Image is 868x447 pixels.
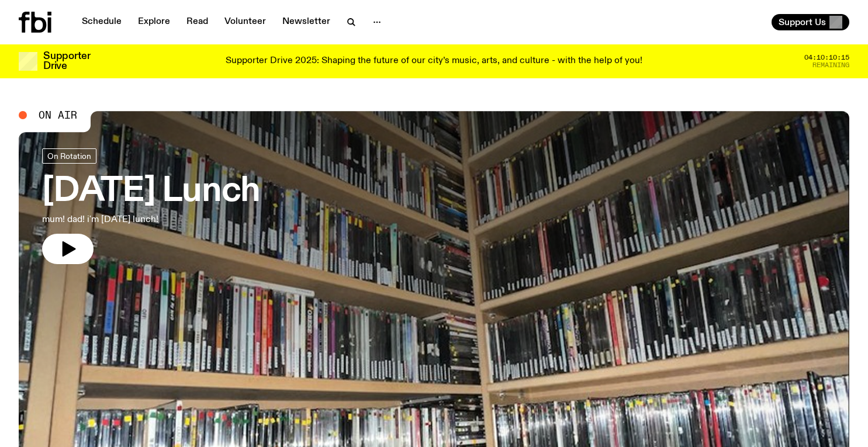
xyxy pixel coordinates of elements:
[131,14,177,30] a: Explore
[217,14,273,30] a: Volunteer
[42,175,260,208] h3: [DATE] Lunch
[47,151,91,160] span: On Rotation
[39,110,77,120] span: On Air
[772,14,849,30] button: Support Us
[42,148,260,264] a: [DATE] Lunchmum! dad! i'm [DATE] lunch!
[179,14,215,30] a: Read
[42,213,260,227] p: mum! dad! i'm [DATE] lunch!
[779,17,826,27] span: Support Us
[226,56,642,67] p: Supporter Drive 2025: Shaping the future of our city’s music, arts, and culture - with the help o...
[43,51,90,71] h3: Supporter Drive
[42,148,96,164] a: On Rotation
[812,62,849,68] span: Remaining
[75,14,129,30] a: Schedule
[275,14,337,30] a: Newsletter
[804,54,849,61] span: 04:10:10:15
